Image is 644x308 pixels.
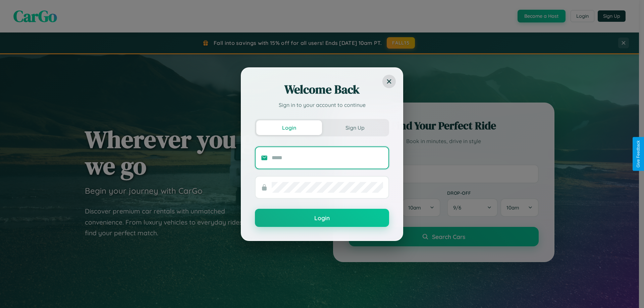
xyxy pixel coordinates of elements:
[322,120,388,135] button: Sign Up
[255,101,389,109] p: Sign in to your account to continue
[256,120,322,135] button: Login
[255,81,389,98] h2: Welcome Back
[255,209,389,227] button: Login
[636,140,641,168] div: Give Feedback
